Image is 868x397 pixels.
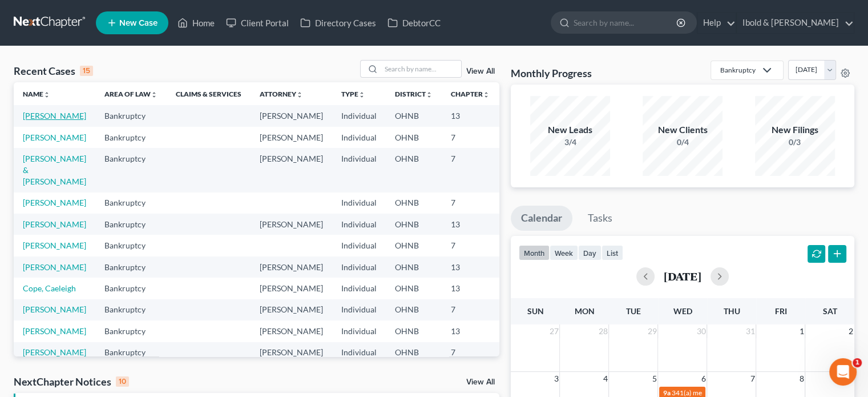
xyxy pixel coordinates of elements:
[442,127,499,148] td: 7
[251,148,332,192] td: [PERSON_NAME]
[386,214,442,235] td: OHNB
[601,245,623,260] button: list
[296,91,303,98] i: unfold_more
[601,372,608,386] span: 4
[251,342,332,363] td: [PERSON_NAME]
[774,306,786,316] span: Fri
[643,123,722,137] div: New Clients
[386,148,442,192] td: OHNB
[172,13,220,33] a: Home
[95,127,167,148] td: Bankruptcy
[426,91,433,98] i: unfold_more
[442,320,499,342] td: 13
[251,105,332,126] td: [PERSON_NAME]
[332,235,386,256] td: Individual
[847,324,854,338] span: 2
[386,299,442,320] td: OHNB
[104,90,158,98] a: Area of Lawunfold_more
[695,324,706,338] span: 30
[700,372,706,386] span: 6
[755,123,835,137] div: New Filings
[23,198,86,207] a: [PERSON_NAME]
[442,235,499,256] td: 7
[23,347,86,357] a: [PERSON_NAME]
[43,91,50,98] i: unfold_more
[499,299,554,320] td: 25-13222
[442,148,499,192] td: 7
[251,320,332,342] td: [PERSON_NAME]
[332,299,386,320] td: Individual
[381,61,461,77] input: Search by name...
[499,105,554,126] td: 25-12551
[829,358,857,386] iframe: Intercom live chat
[95,214,167,235] td: Bankruptcy
[386,193,442,214] td: OHNB
[395,90,433,98] a: Districtunfold_more
[442,193,499,214] td: 7
[294,13,382,33] a: Directory Cases
[578,206,623,231] a: Tasks
[332,278,386,299] td: Individual
[23,326,86,336] a: [PERSON_NAME]
[358,91,365,98] i: unfold_more
[386,342,442,363] td: OHNB
[251,256,332,278] td: [PERSON_NAME]
[23,154,86,186] a: [PERSON_NAME] & [PERSON_NAME]
[332,214,386,235] td: Individual
[386,127,442,148] td: OHNB
[530,137,610,148] div: 3/4
[151,91,158,98] i: unfold_more
[23,219,86,229] a: [PERSON_NAME]
[341,90,365,98] a: Typeunfold_more
[251,214,332,235] td: [PERSON_NAME]
[798,372,805,386] span: 8
[548,324,559,338] span: 27
[332,127,386,148] td: Individual
[95,148,167,192] td: Bankruptcy
[95,193,167,214] td: Bankruptcy
[822,306,837,316] span: Sat
[442,105,499,126] td: 13
[332,105,386,126] td: Individual
[530,123,610,137] div: New Leads
[95,235,167,256] td: Bankruptcy
[442,214,499,235] td: 13
[723,306,740,316] span: Thu
[663,388,670,397] span: 9a
[749,372,756,386] span: 7
[251,278,332,299] td: [PERSON_NAME]
[332,148,386,192] td: Individual
[574,12,678,33] input: Search by name...
[386,105,442,126] td: OHNB
[798,324,805,338] span: 1
[853,358,862,367] span: 1
[95,342,167,363] td: Bankruptcy
[23,133,86,142] a: [PERSON_NAME]
[14,64,93,78] div: Recent Cases
[386,278,442,299] td: OHNB
[442,342,499,363] td: 7
[23,262,86,272] a: [PERSON_NAME]
[386,256,442,278] td: OHNB
[332,193,386,214] td: Individual
[499,148,554,192] td: 25-12071
[550,245,578,260] button: week
[697,13,736,33] a: Help
[527,306,543,316] span: Sun
[220,13,294,33] a: Client Portal
[574,306,594,316] span: Mon
[737,13,854,33] a: Ibold & [PERSON_NAME]
[552,372,559,386] span: 3
[23,304,86,314] a: [PERSON_NAME]
[755,137,835,148] div: 0/3
[442,256,499,278] td: 13
[483,91,490,98] i: unfold_more
[744,324,756,338] span: 31
[386,320,442,342] td: OHNB
[643,137,722,148] div: 0/4
[260,90,303,98] a: Attorneyunfold_more
[23,240,86,250] a: [PERSON_NAME]
[511,206,572,231] a: Calendar
[451,90,490,98] a: Chapterunfold_more
[23,283,76,293] a: Cope, Caeleigh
